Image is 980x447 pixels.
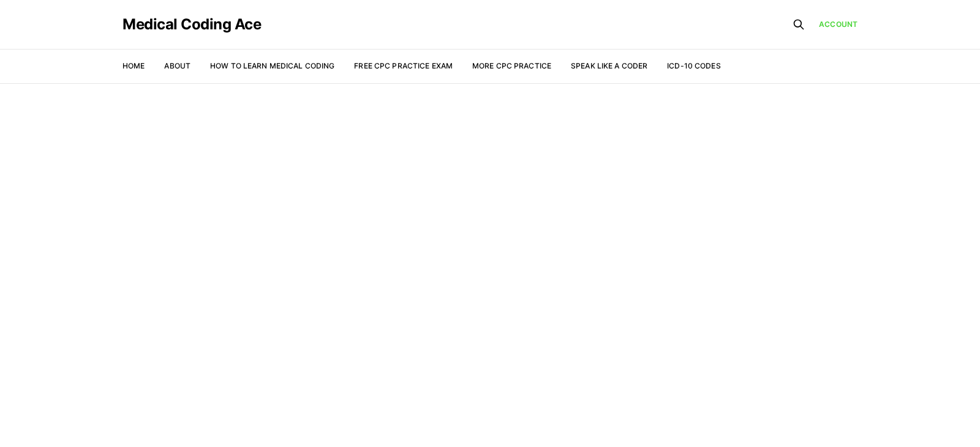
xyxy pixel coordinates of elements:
a: ICD-10 Codes [667,61,720,70]
a: More CPC Practice [472,61,551,70]
a: Free CPC Practice Exam [354,61,453,70]
a: Medical Coding Ace [123,17,261,32]
a: Home [123,61,145,70]
a: Account [819,19,858,30]
a: How to Learn Medical Coding [210,61,334,70]
a: About [164,61,190,70]
a: Speak Like a Coder [571,61,647,70]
